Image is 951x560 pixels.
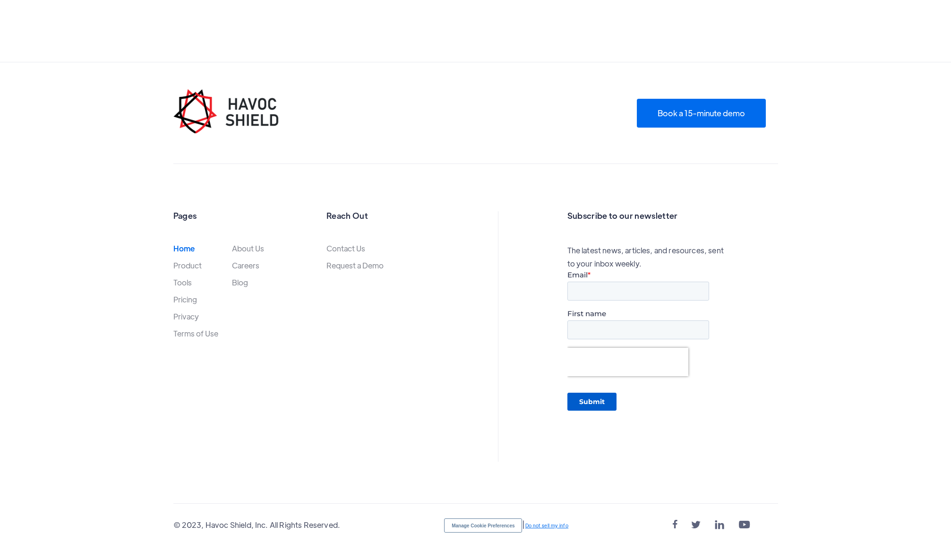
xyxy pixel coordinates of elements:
h2: Subscribe to our newsletter [567,211,778,220]
a: Terms of Use [173,329,218,337]
div: © 2023, Havoc Shield, Inc. All Rights Reserved. [173,518,341,532]
div: | [444,517,568,533]
a:  [691,518,701,532]
a:  [673,518,677,532]
a: Book a 15-minute demo [637,99,766,128]
a: Tools [173,278,192,286]
h2: Reach Out [326,211,428,220]
a: Blog [232,278,248,286]
a: Privacy [173,312,199,320]
iframe: Form 0 [567,270,709,450]
h2: Pages [173,211,275,220]
a: Do not sell my info [525,522,568,528]
a:  [738,518,750,532]
a: About Us [232,244,264,252]
a: Contact Us [326,244,365,252]
a:  [715,518,724,532]
button: Manage Cookie Preferences [444,518,522,533]
a: Product [173,261,202,269]
a: Request a Demo [326,261,384,269]
a: Home [173,244,195,252]
a: Careers [232,261,259,269]
p: The latest news, articles, and resources, sent to your inbox weekly. [567,244,733,270]
iframe: Chat Widget [789,458,951,560]
a: Pricing [173,295,197,303]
